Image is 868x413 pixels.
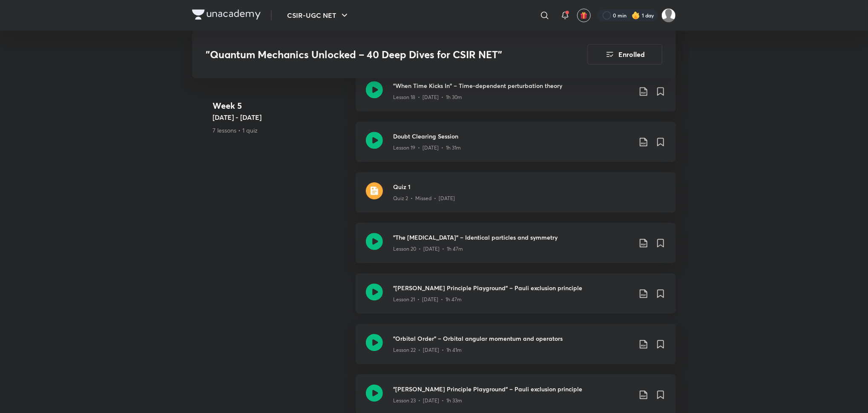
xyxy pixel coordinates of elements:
button: avatar [577,8,591,22]
h3: "Quantum Mechanics Unlocked – 40 Deep Dives for CSIR NET" [206,48,539,61]
a: "Orbital Order" – Orbital angular momentum and operatorsLesson 22 • [DATE] • 1h 41m [356,324,676,374]
a: Doubt Clearing SessionLesson 19 • [DATE] • 1h 31m [356,122,676,172]
a: quizQuiz 1Quiz 2 • Missed • [DATE] [356,172,676,223]
img: Company Logo [192,9,261,20]
h3: "When Time Kicks In" – Time-dependent perturbation theory [393,81,632,90]
p: Quiz 2 • Missed • [DATE] [393,195,455,202]
p: Lesson 22 • [DATE] • 1h 41m [393,346,462,354]
h3: Doubt Clearing Session [393,132,632,141]
h3: "Orbital Order" – Orbital angular momentum and operators [393,334,632,343]
p: Lesson 20 • [DATE] • 1h 47m [393,245,463,253]
p: Lesson 18 • [DATE] • 1h 30m [393,93,462,101]
a: "When Time Kicks In" – Time-dependent perturbation theoryLesson 18 • [DATE] • 1h 30m [356,71,676,122]
img: quiz [366,182,383,199]
p: Lesson 23 • [DATE] • 1h 33m [393,397,462,405]
h3: "[PERSON_NAME] Principle Playground" – Pauli exclusion principle [393,283,632,292]
a: Company Logo [192,9,261,22]
img: Rai Haldar [661,8,676,23]
img: streak [632,11,640,20]
button: Enrolled [587,44,662,65]
button: CSIR-UGC NET [282,7,355,24]
p: 7 lessons • 1 quiz [213,126,349,135]
p: Lesson 21 • [DATE] • 1h 47m [393,296,462,303]
h3: Quiz 1 [393,182,666,191]
a: "[PERSON_NAME] Principle Playground" – Pauli exclusion principleLesson 21 • [DATE] • 1h 47m [356,273,676,324]
h3: "The [MEDICAL_DATA]" – Identical particles and symmetry [393,233,632,242]
h3: "[PERSON_NAME] Principle Playground" – Pauli exclusion principle [393,385,632,393]
h4: Week 5 [213,100,349,113]
img: avatar [580,11,588,19]
a: "The [MEDICAL_DATA]" – Identical particles and symmetryLesson 20 • [DATE] • 1h 47m [356,223,676,273]
p: Lesson 19 • [DATE] • 1h 31m [393,144,461,152]
h5: [DATE] - [DATE] [213,113,349,123]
